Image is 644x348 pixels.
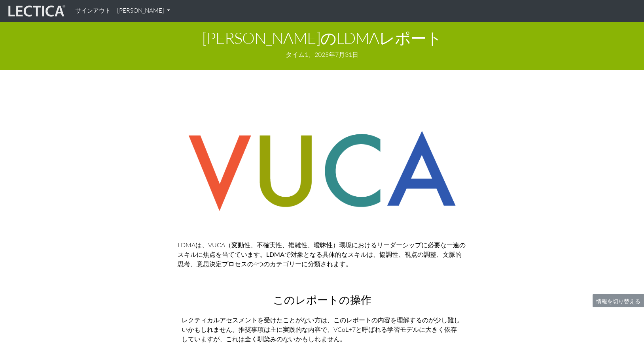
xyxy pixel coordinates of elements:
[593,294,644,307] button: 情報を切り替える
[114,3,173,19] a: [PERSON_NAME]
[75,7,111,14] font: サインアウト
[178,121,466,221] img: VUCAスキル
[117,7,164,14] font: [PERSON_NAME]
[310,250,322,258] font: なる
[202,28,442,47] font: [PERSON_NAME]のLDMAレポート
[178,241,466,258] font: LDMAは、VUCA（変動性、不確実性、複雑性、曖昧性）環境におけるリーダーシップに必要な一連のスキルに焦点を当てています
[303,250,310,258] font: と
[6,4,66,19] img: レクティカルライブ
[284,250,291,258] font: で
[273,293,371,306] font: このレポートの操作
[322,250,335,258] font: 具体
[291,250,303,258] font: 対象
[286,51,358,58] font: タイム1、2025年7月31日
[178,250,462,268] font: なスキルは、協調性、視点の調整、文脈的思考、意思決定プロセスの4つのカテゴリーに分類されます。
[260,250,284,258] font: 。LDMA
[596,298,640,305] font: 情報を切り替える
[335,250,341,258] font: 的
[182,316,460,343] font: レクティカルアセスメントを受けたことがない方は、このレポートの内容を理解するのが少し難しいかもしれません。推奨事項は主に実践的な内容で、VCoL+7と呼ばれる学習モデルに大きく依存していますが、...
[72,3,114,19] a: サインアウト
